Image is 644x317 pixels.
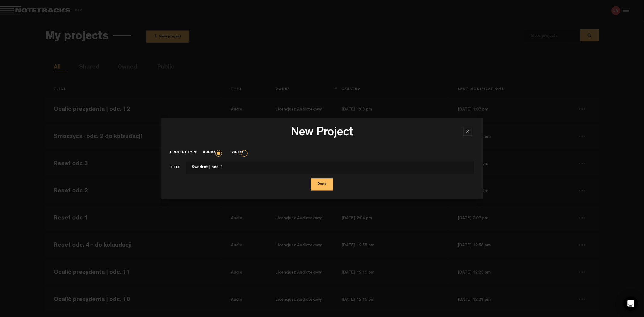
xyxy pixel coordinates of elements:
[170,165,186,172] label: Title
[203,150,221,155] label: Audio
[186,162,474,174] input: This field cannot contain only space(s)
[170,126,474,142] h3: New Project
[623,296,638,311] div: Open Intercom Messenger
[170,150,203,155] label: Project type
[232,150,249,155] label: Video
[311,178,333,191] button: Done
